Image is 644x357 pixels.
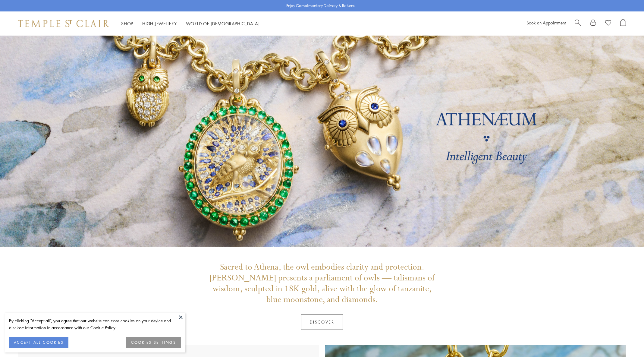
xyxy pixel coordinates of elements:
[526,20,566,26] a: Book an Appointment
[209,262,435,305] p: Sacred to Athena, the owl embodies clarity and protection. [PERSON_NAME] presents a parliament of...
[186,21,260,27] a: World of [DEMOGRAPHIC_DATA]World of [DEMOGRAPHIC_DATA]
[301,314,343,330] a: Discover
[620,19,626,28] a: Open Shopping Bag
[9,317,181,331] div: By clicking “Accept all”, you agree that our website can store cookies on your device and disclos...
[126,337,181,348] button: COOKIES SETTINGS
[18,20,109,27] img: Temple St. Clair
[121,20,260,27] nav: Main navigation
[9,337,68,348] button: ACCEPT ALL COOKIES
[142,21,177,27] a: High JewelleryHigh Jewellery
[605,19,611,28] a: View Wishlist
[286,3,355,9] p: Enjoy Complimentary Delivery & Returns
[575,19,581,28] a: Search
[614,329,638,351] iframe: Gorgias live chat messenger
[121,21,133,27] a: ShopShop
